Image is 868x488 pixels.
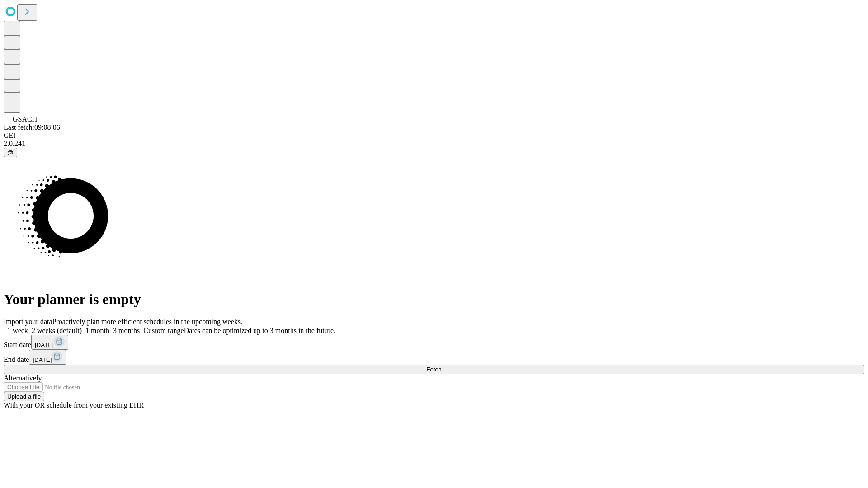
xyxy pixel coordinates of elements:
[29,350,66,365] button: [DATE]
[4,401,144,409] span: With your OR schedule from your existing EHR
[4,123,60,131] span: Last fetch: 09:08:06
[113,327,140,334] span: 3 months
[184,327,335,334] span: Dates can be optimized up to 3 months in the future.
[35,342,54,348] span: [DATE]
[4,318,52,325] span: Import your data
[32,327,82,334] span: 2 weeks (default)
[13,115,37,123] span: GSACH
[426,366,441,373] span: Fetch
[52,318,242,325] span: Proactively plan more efficient schedules in the upcoming weeks.
[33,357,52,363] span: [DATE]
[4,365,864,374] button: Fetch
[7,149,14,156] span: @
[4,131,864,140] div: GEI
[85,327,109,334] span: 1 month
[4,148,17,157] button: @
[4,140,864,148] div: 2.0.241
[7,327,28,334] span: 1 week
[4,350,864,365] div: End date
[4,374,42,382] span: Alternatively
[4,291,864,308] h1: Your planner is empty
[31,335,68,350] button: [DATE]
[4,392,44,401] button: Upload a file
[4,335,864,350] div: Start date
[143,327,184,334] span: Custom range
